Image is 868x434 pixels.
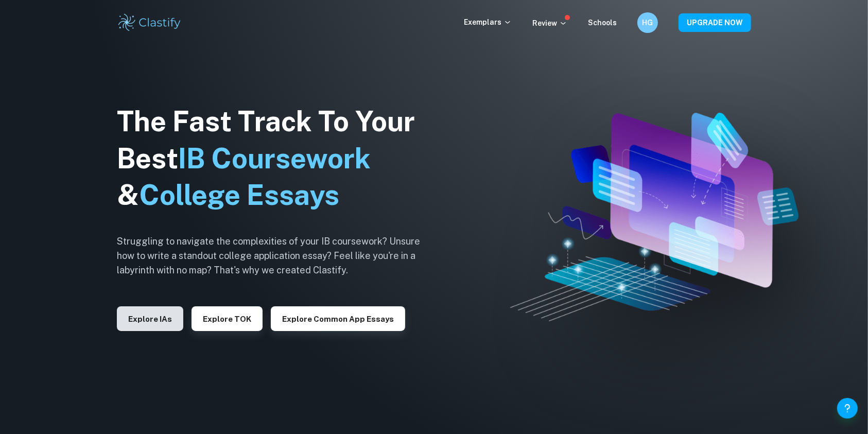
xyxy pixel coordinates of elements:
a: Explore IAs [117,314,183,323]
h6: HG [642,17,654,28]
button: UPGRADE NOW [679,13,751,32]
h1: The Fast Track To Your Best & [117,103,436,214]
button: Explore TOK [192,306,263,331]
a: Explore TOK [192,314,263,323]
span: IB Coursework [178,142,371,175]
span: College Essays [139,179,339,211]
img: Clastify hero [510,113,798,321]
button: Help and Feedback [837,398,858,419]
p: Exemplars [464,16,512,28]
h6: Struggling to navigate the complexities of your IB coursework? Unsure how to write a standout col... [117,234,436,277]
button: Explore Common App essays [271,306,405,331]
a: Explore Common App essays [271,314,405,323]
button: HG [637,12,658,33]
p: Review [532,18,567,29]
button: Explore IAs [117,306,183,331]
a: Schools [588,19,617,27]
img: Clastify logo [117,12,182,33]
